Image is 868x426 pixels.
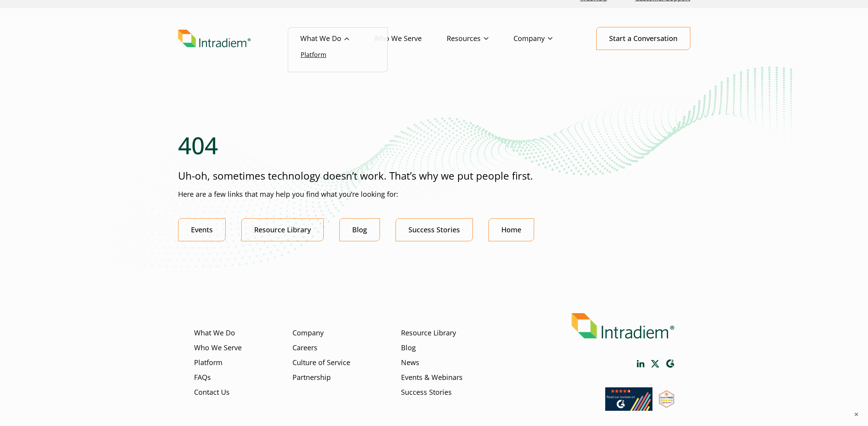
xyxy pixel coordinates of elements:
a: Link opens in a new window [666,359,674,368]
p: Here are a few links that may help you find what you’re looking for: [178,189,690,200]
a: Resource Library [241,218,324,241]
a: Events & Webinars [401,373,463,383]
a: Home [488,218,534,241]
a: Link opens in a new window [659,401,674,410]
a: Events [178,218,226,241]
a: Who We Serve [194,343,242,353]
a: Platform [194,358,223,368]
a: FAQs [194,373,211,383]
a: Company [292,328,324,338]
a: Careers [292,343,317,353]
img: Intradiem [572,313,674,339]
img: Intradiem [178,30,251,48]
a: Platform [301,50,326,59]
a: What We Do [194,328,235,338]
a: Blog [401,343,416,353]
a: Start a Conversation [596,27,690,50]
a: Culture of Service [292,358,350,368]
button: × [852,410,860,418]
img: SourceForge User Reviews [659,390,674,408]
a: Contact Us [194,387,230,397]
a: Resource Library [401,328,456,338]
a: What We Do [300,27,374,50]
a: Who We Serve [374,27,447,50]
a: Success Stories [401,387,452,397]
a: Company [513,27,577,50]
p: Uh-oh, sometimes technology doesn’t work. That’s why we put people first. [178,169,690,183]
a: Blog [339,218,380,241]
a: Link opens in a new window [651,360,659,367]
a: Success Stories [396,218,473,241]
h1: 404 [178,131,690,159]
a: News [401,358,419,368]
a: Link to homepage of Intradiem [178,30,300,48]
a: Link opens in a new window [637,360,645,367]
a: Partnership [292,373,331,383]
a: Resources [447,27,513,50]
img: Read our reviews on G2 [605,387,652,411]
